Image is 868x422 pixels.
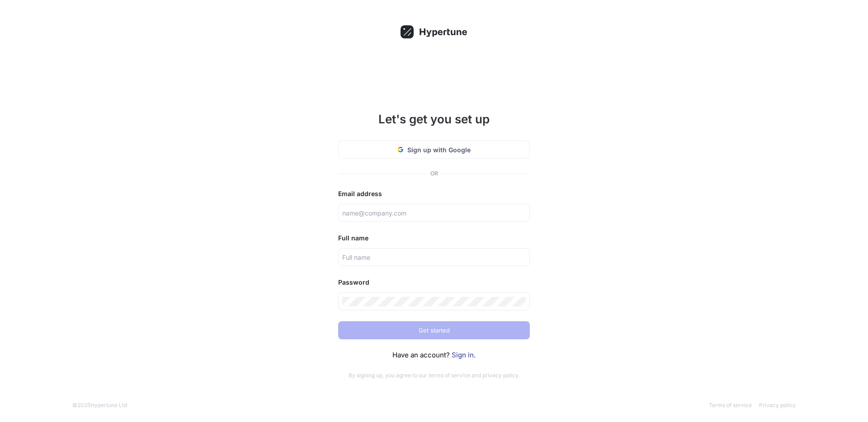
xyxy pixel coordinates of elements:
[429,372,470,379] a: terms of service
[338,277,530,288] div: Password
[709,402,752,408] a: Terms of service
[452,351,474,359] a: Sign in
[338,350,530,361] div: Have an account? .
[338,233,530,244] div: Full name
[407,145,471,155] span: Sign up with Google
[72,401,127,409] div: © 2025 Hypertune Ltd
[342,253,526,262] input: Full name
[342,208,526,218] input: name@company.com
[338,321,530,339] button: Get started
[338,188,530,199] div: Email address
[482,372,518,379] a: privacy policy
[338,141,530,159] button: Sign up with Google
[759,402,796,408] a: Privacy policy
[338,110,530,128] h1: Let's get you set up
[338,371,530,380] p: By signing up, you agree to our and .
[430,169,438,178] div: OR
[419,328,450,333] span: Get started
